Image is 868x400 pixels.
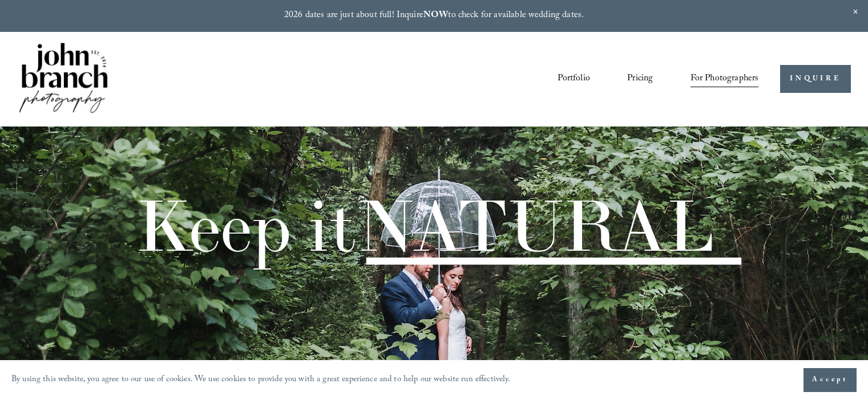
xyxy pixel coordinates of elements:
[804,368,857,392] button: Accept
[17,40,110,117] img: John Branch IV Photography
[558,70,590,89] a: Portfolio
[812,374,848,386] span: Accept
[691,70,759,89] a: folder dropdown
[135,190,714,262] h1: Keep it
[627,70,653,89] a: Pricing
[691,70,759,88] span: For Photographers
[356,181,714,270] span: NATURAL
[780,65,850,93] a: INQUIRE
[11,372,511,389] p: By using this website, you agree to our use of cookies. We use cookies to provide you with a grea...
